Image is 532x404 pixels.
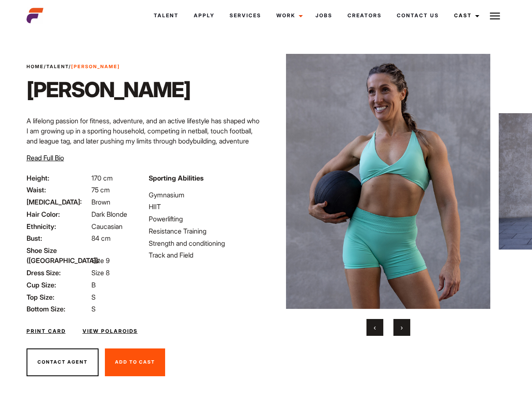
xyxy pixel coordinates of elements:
li: Gymnasium [149,190,261,200]
button: Contact Agent [27,348,99,376]
span: Bottom Size: [27,304,90,314]
a: Talent [46,64,69,69]
strong: Sporting Abilities [149,174,203,182]
span: Waist: [27,185,90,195]
span: Caucasian [91,222,123,231]
span: 75 cm [91,186,110,194]
button: Add To Cast [105,348,165,376]
a: Creators [340,4,389,27]
span: S [91,293,96,301]
a: Cast [446,4,484,27]
h1: [PERSON_NAME] [27,77,190,102]
span: Previous [374,323,376,332]
a: Services [222,4,269,27]
span: Cup Size: [27,280,90,290]
span: Read Full Bio [27,154,64,162]
span: Size 8 [91,268,110,277]
li: Resistance Training [149,226,261,236]
a: Print Card [27,327,66,335]
span: S [91,305,96,313]
span: Ethnicity: [27,221,90,231]
a: Talent [146,4,186,27]
img: Burger icon [490,11,500,21]
span: Dark Blonde [91,210,127,218]
span: 170 cm [91,174,113,182]
span: Dress Size: [27,268,90,278]
span: B [91,281,96,289]
span: Bust: [27,233,90,243]
span: Next [401,323,403,332]
img: cropped-aefm-brand-fav-22-square.png [27,7,43,24]
span: Top Size: [27,292,90,302]
p: A lifelong passion for fitness, adventure, and an active lifestyle has shaped who I am growing up... [27,116,261,156]
span: Shoe Size ([GEOGRAPHIC_DATA]): [27,245,90,266]
strong: [PERSON_NAME] [71,64,120,69]
span: / / [27,63,120,70]
a: Contact Us [389,4,446,27]
li: Track and Field [149,250,261,260]
li: Powerlifting [149,214,261,224]
a: Home [27,64,44,69]
a: Work [269,4,308,27]
li: Strength and conditioning [149,238,261,248]
span: Add To Cast [115,359,155,365]
a: Jobs [308,4,340,27]
button: Read Full Bio [27,153,64,163]
span: 84 cm [91,234,111,242]
span: [MEDICAL_DATA]: [27,197,90,207]
span: Brown [91,198,110,206]
span: Size 9 [91,256,110,265]
a: View Polaroids [83,327,138,335]
li: HIIT [149,202,261,212]
span: Height: [27,173,90,183]
span: Hair Color: [27,209,90,219]
a: Apply [186,4,222,27]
